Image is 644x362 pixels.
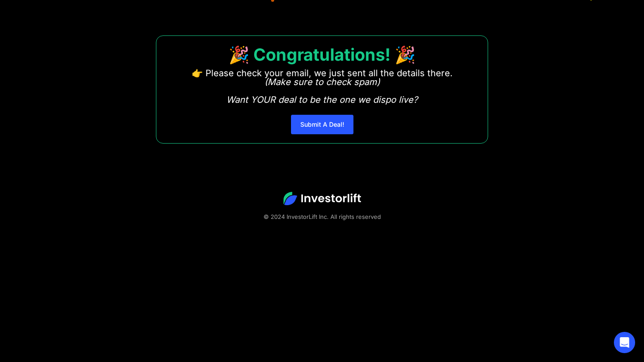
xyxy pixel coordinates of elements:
[192,69,453,104] p: 👉 Please check your email, we just sent all the details there. ‍
[31,212,613,221] div: © 2024 InvestorLift Inc. All rights reserved
[226,77,418,105] em: (Make sure to check spam) Want YOUR deal to be the one we dispo live?
[614,332,635,353] div: Open Intercom Messenger
[229,44,415,65] strong: 🎉 Congratulations! 🎉
[291,115,353,134] a: Submit A Deal!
